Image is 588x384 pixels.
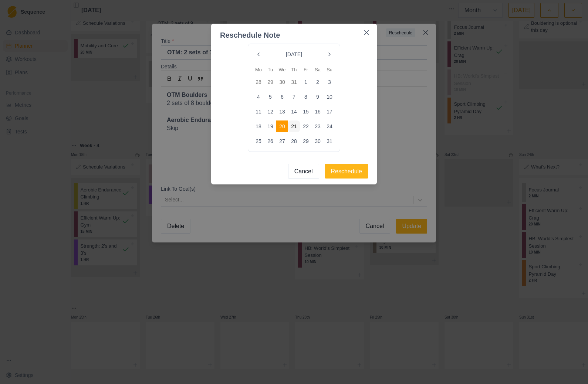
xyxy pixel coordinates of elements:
[324,135,335,147] button: Sunday, August 31st, 2025
[253,135,264,147] button: Monday, August 25th, 2025
[324,76,335,88] button: Sunday, August 3rd, 2025
[253,106,264,118] button: Monday, August 11th, 2025
[324,120,335,132] button: Sunday, August 24th, 2025
[288,76,300,88] button: Thursday, July 31st, 2025
[253,91,264,103] button: Monday, August 4th, 2025
[300,76,312,88] button: Friday, August 1st, 2025
[288,135,300,147] button: Thursday, August 28th, 2025
[253,120,264,132] button: Monday, August 18th, 2025
[264,135,276,147] button: Tuesday, August 26th, 2025
[276,106,288,118] button: Wednesday, August 13th, 2025
[276,91,288,103] button: Wednesday, August 6th, 2025
[253,66,264,73] th: Monday
[300,66,312,73] th: Friday
[211,24,377,41] header: Reschedule Note
[324,66,335,73] th: Sunday
[312,120,324,132] button: Saturday, August 23rd, 2025
[264,120,276,132] button: Tuesday, August 19th, 2025
[276,135,288,147] button: Wednesday, August 27th, 2025
[312,135,324,147] button: Saturday, August 30th, 2025
[324,106,335,118] button: Sunday, August 17th, 2025
[264,66,276,73] th: Tuesday
[264,91,276,103] button: Tuesday, August 5th, 2025
[276,66,288,73] th: Wednesday
[253,48,264,60] button: Go to the Previous Month
[276,76,288,88] button: Wednesday, July 30th, 2025
[312,76,324,88] button: Saturday, August 2nd, 2025
[312,106,324,118] button: Saturday, August 16th, 2025
[288,106,300,118] button: Thursday, August 14th, 2025
[312,91,324,103] button: Saturday, August 9th, 2025
[300,91,312,103] button: Friday, August 8th, 2025
[264,106,276,118] button: Tuesday, August 12th, 2025
[264,76,276,88] button: Tuesday, July 29th, 2025
[325,164,368,179] button: Reschedule
[324,91,335,103] button: Sunday, August 10th, 2025
[361,27,372,38] button: Close
[288,120,300,132] button: Today, Thursday, August 21st, 2025
[300,135,312,147] button: Friday, August 29th, 2025
[288,66,300,73] th: Thursday
[324,48,335,60] button: Go to the Next Month
[253,76,264,88] button: Monday, July 28th, 2025
[300,106,312,118] button: Friday, August 15th, 2025
[288,91,300,103] button: Thursday, August 7th, 2025
[253,66,335,147] table: August 2025
[288,164,319,179] button: Cancel
[312,66,324,73] th: Saturday
[300,120,312,132] button: Friday, August 22nd, 2025
[276,120,288,132] button: Wednesday, August 20th, 2025, selected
